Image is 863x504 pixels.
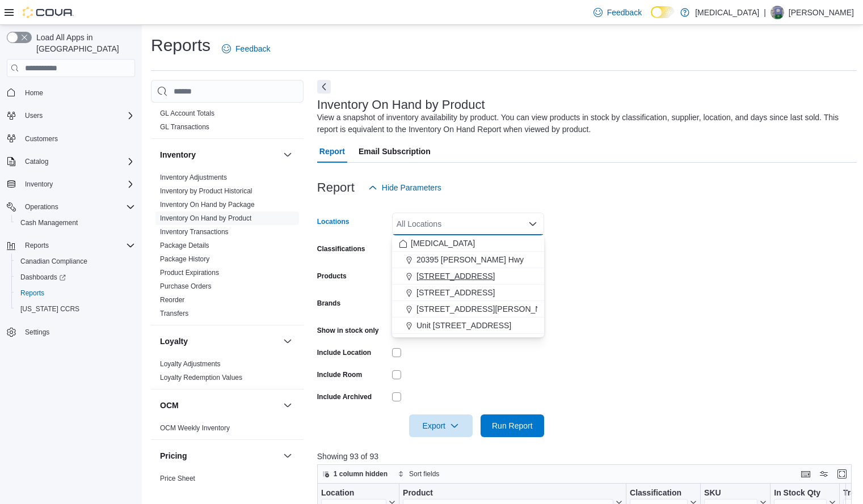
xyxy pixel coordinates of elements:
[160,269,219,277] a: Product Expirations
[20,325,135,339] span: Settings
[317,272,347,281] label: Products
[160,214,251,223] span: Inventory On Hand by Product
[607,7,642,18] span: Feedback
[151,34,211,57] h1: Reports
[11,285,140,301] button: Reports
[317,217,350,226] label: Locations
[334,469,388,478] span: 1 column hidden
[23,7,74,18] img: Cova
[317,244,365,253] label: Classifications
[160,309,188,318] span: Transfers
[160,200,255,209] span: Inventory On Hand by Package
[20,289,44,298] span: Reports
[7,79,135,370] nav: Complex example
[160,475,195,482] a: Price Sheet
[160,374,242,382] a: Loyalty Redemption Values
[160,187,252,196] span: Inventory by Product Historical
[151,171,304,325] div: Inventory
[392,317,544,334] button: Unit [STREET_ADDRESS]
[160,336,279,347] button: Loyalty
[20,200,63,214] button: Operations
[160,424,230,432] a: OCM Weekly Inventory
[317,98,485,112] h3: Inventory On Hand by Product
[403,488,613,499] div: Product
[11,269,140,285] a: Dashboards
[160,242,209,249] a: Package Details
[20,177,57,191] button: Inventory
[317,451,857,462] p: Showing 93 of 93
[481,414,544,437] button: Run Report
[20,218,78,227] span: Cash Management
[151,357,304,389] div: Loyalty
[160,109,214,118] span: GL Account Totals
[160,187,252,195] a: Inventory by Product Historical
[20,132,135,146] span: Customers
[416,414,466,437] span: Export
[25,328,49,337] span: Settings
[789,6,854,19] p: [PERSON_NAME]
[630,488,688,499] div: Classification
[2,84,140,100] button: Home
[2,154,140,170] button: Catalog
[160,109,214,117] a: GL Account Totals
[392,301,544,317] button: [STREET_ADDRESS][PERSON_NAME]
[11,253,140,269] button: Canadian Compliance
[160,122,209,132] span: GL Transactions
[364,176,446,199] button: Hide Parameters
[695,6,759,19] p: [MEDICAL_DATA]
[492,420,533,431] span: Run Report
[317,181,355,194] h3: Report
[160,282,212,290] a: Purchase Orders
[25,134,58,143] span: Customers
[160,296,184,304] a: Reorder
[16,216,135,230] span: Cash Management
[25,111,43,120] span: Users
[160,423,230,433] span: OCM Weekly Inventory
[764,6,766,19] p: |
[20,325,54,339] a: Settings
[16,270,70,284] a: Dashboards
[774,488,827,499] div: In Stock Qty
[317,112,852,135] div: View a snapshot of inventory availability by product. You can view products in stock by classific...
[25,241,49,250] span: Reports
[160,450,187,461] h3: Pricing
[411,238,475,249] span: [MEDICAL_DATA]
[11,215,140,231] button: Cash Management
[2,238,140,253] button: Reports
[160,282,212,291] span: Purchase Orders
[392,252,544,268] button: 20395 [PERSON_NAME] Hwy
[160,373,242,382] span: Loyalty Redemption Values
[359,140,431,163] span: Email Subscription
[392,268,544,285] button: [STREET_ADDRESS]
[160,359,221,369] span: Loyalty Adjustments
[392,285,544,301] button: [STREET_ADDRESS]
[20,273,66,282] span: Dashboards
[281,334,294,348] button: Loyalty
[20,155,53,168] button: Catalog
[281,399,294,412] button: OCM
[416,287,495,298] span: [STREET_ADDRESS]
[25,88,43,98] span: Home
[160,450,279,461] button: Pricing
[20,132,62,146] a: Customers
[160,149,279,160] button: Inventory
[20,109,135,122] span: Users
[317,348,371,357] label: Include Location
[160,173,227,182] span: Inventory Adjustments
[11,301,140,317] button: [US_STATE] CCRS
[2,199,140,215] button: Operations
[20,109,47,122] button: Users
[20,257,87,266] span: Canadian Compliance
[16,255,92,268] a: Canadian Compliance
[20,177,135,191] span: Inventory
[160,310,188,317] a: Transfers
[317,392,372,401] label: Include Archived
[16,286,49,300] a: Reports
[799,467,813,481] button: Keyboard shortcuts
[20,86,48,100] a: Home
[20,200,135,214] span: Operations
[416,320,511,331] span: Unit [STREET_ADDRESS]
[160,228,229,236] a: Inventory Transactions
[32,32,135,54] span: Load All Apps in [GEOGRAPHIC_DATA]
[317,326,379,335] label: Show in stock only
